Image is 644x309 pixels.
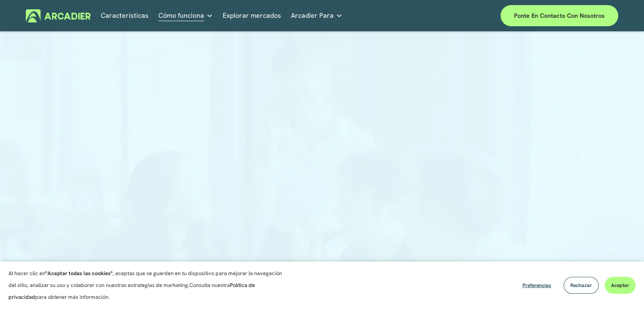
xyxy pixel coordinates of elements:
button: Preferencias [516,277,558,294]
iframe: Widget de chat [602,268,644,309]
font: Arcadier Para [291,11,334,20]
font: Consulta nuestra [189,281,230,289]
a: Explorar mercados [223,9,281,22]
a: menú desplegable de carpetas [291,9,343,22]
font: Cómo funciona [158,11,204,20]
img: Arcadier [26,9,91,22]
font: Ponte en contacto con nosotros [514,12,605,19]
a: menú desplegable de carpetas [158,9,213,22]
font: , aceptas que se guarden en tu dispositivo para mejorar la navegación del sitio, analizar su uso ... [8,270,282,289]
font: Características [101,11,149,20]
font: Al hacer clic en [8,270,45,277]
font: Rechazar [570,282,592,289]
a: Ponte en contacto con nosotros [500,5,618,26]
font: Preferencias [522,282,551,289]
a: Características [101,9,149,22]
font: "Aceptar todas las cookies" [45,270,113,277]
font: para obtener más información. [35,293,110,301]
button: Rechazar [564,277,599,294]
font: Explorar mercados [223,11,281,20]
